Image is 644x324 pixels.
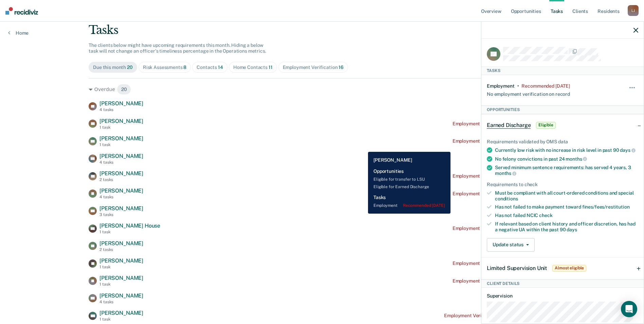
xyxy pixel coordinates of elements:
[99,170,143,177] span: [PERSON_NAME]
[536,122,555,129] span: Eligible
[233,65,273,70] div: Home Contacts
[481,106,644,114] div: Opportunities
[93,65,133,70] div: Due this month
[99,265,143,269] div: 1 task
[283,65,344,70] div: Employment Verification
[495,213,638,218] div: Has not failed NCIC
[99,222,160,229] span: [PERSON_NAME] House
[487,265,547,271] span: Limited Supervision Unit
[495,221,638,233] div: If relevant based on client history and officer discretion, has had a negative UA within the past 90
[487,89,570,97] div: No employment verification on record
[487,139,638,145] div: Requirements validated by OMS data
[99,195,143,199] div: 4 tasks
[99,135,143,142] span: [PERSON_NAME]
[487,238,535,252] button: Update status
[99,142,143,147] div: 1 task
[183,65,186,70] span: 8
[453,260,555,266] div: Employment Verification recommended [DATE]
[453,173,555,179] div: Employment Verification recommended [DATE]
[453,121,555,127] div: Employment Verification recommended [DATE]
[99,205,143,212] span: [PERSON_NAME]
[99,107,143,112] div: 4 tasks
[8,30,29,36] a: Home
[552,265,586,272] span: Almost eligible
[99,310,143,316] span: [PERSON_NAME]
[453,138,555,144] div: Employment Verification recommended [DATE]
[495,165,638,176] div: Served minimum sentence requirements: has served 4 years, 3
[487,293,638,299] dt: Supervision
[517,83,519,89] div: •
[218,65,223,70] span: 14
[453,226,555,231] div: Employment Verification recommended [DATE]
[495,190,638,202] div: Must be compliant with all court-ordered conditions and special
[99,118,143,124] span: [PERSON_NAME]
[99,160,143,165] div: 4 tasks
[127,65,133,70] span: 20
[487,182,638,187] div: Requirements to check
[521,83,570,89] div: Recommended 4 years ago
[444,313,555,319] div: Employment Verification recommended a year ago
[495,196,518,201] span: conditions
[566,156,587,162] span: months
[99,282,143,287] div: 1 task
[99,125,143,130] div: 1 task
[567,227,577,232] span: days
[99,317,143,322] div: 1 task
[99,275,143,281] span: [PERSON_NAME]
[89,42,266,54] span: The clients below might have upcoming requirements this month. Hiding a below task will not chang...
[481,257,644,279] div: Limited Supervision UnitAlmost eligible
[453,278,555,284] div: Employment Verification recommended [DATE]
[89,84,555,95] div: Overdue
[628,5,639,16] div: L J
[495,204,638,210] div: Has not failed to make payment toward
[487,122,531,129] span: Earned Discharge
[197,65,223,70] div: Contacts
[99,240,143,247] span: [PERSON_NAME]
[99,212,143,217] div: 3 tasks
[99,257,143,264] span: [PERSON_NAME]
[582,204,630,210] span: fines/fees/restitution
[99,230,160,234] div: 1 task
[89,23,555,37] div: Tasks
[481,67,644,75] div: Tasks
[117,84,131,95] span: 20
[539,213,552,218] span: check
[99,153,143,159] span: [PERSON_NAME]
[453,191,555,197] div: Employment Verification recommended [DATE]
[5,7,38,15] img: Recidiviz
[99,247,143,252] div: 2 tasks
[99,187,143,194] span: [PERSON_NAME]
[338,65,344,70] span: 16
[495,147,638,153] div: Currently low risk with no increase in risk level in past 90
[99,300,143,304] div: 4 tasks
[269,65,273,70] span: 11
[495,170,516,176] span: months
[621,301,637,317] div: Open Intercom Messenger
[481,280,644,288] div: Client Details
[143,65,187,70] div: Risk Assessments
[99,100,143,107] span: [PERSON_NAME]
[481,114,644,136] div: Earned DischargeEligible
[99,292,143,299] span: [PERSON_NAME]
[99,177,143,182] div: 2 tasks
[487,83,515,89] div: Employment
[620,147,635,153] span: days
[495,156,638,162] div: No felony convictions in past 24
